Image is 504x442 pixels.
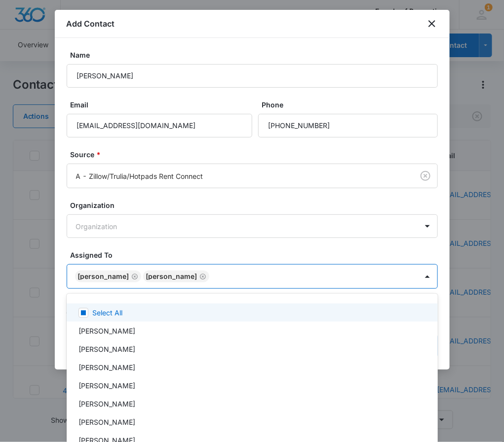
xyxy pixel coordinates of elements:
p: [PERSON_NAME] [78,417,135,427]
p: [PERSON_NAME] [78,344,135,354]
p: [PERSON_NAME] [78,399,135,409]
p: [PERSON_NAME] [78,326,135,336]
p: [PERSON_NAME] [78,362,135,373]
p: [PERSON_NAME] [78,380,135,391]
p: Select All [92,307,122,318]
